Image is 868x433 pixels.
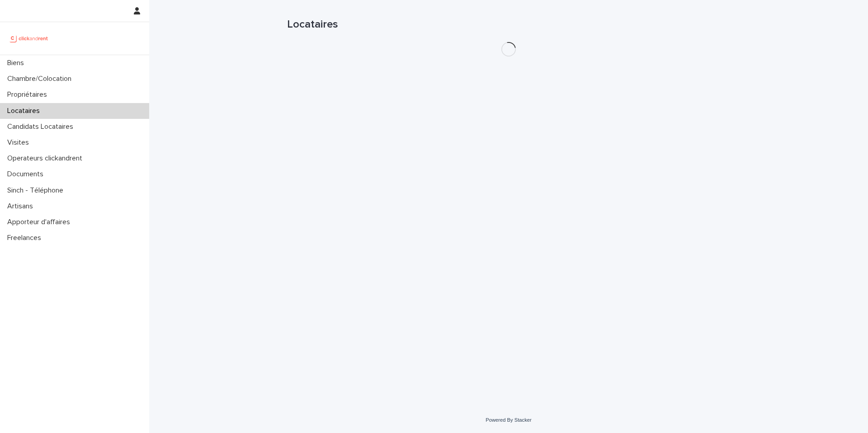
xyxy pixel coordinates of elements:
p: Sinch - Téléphone [4,186,71,195]
p: Operateurs clickandrent [4,154,90,163]
p: Documents [4,170,51,179]
a: Powered By Stacker [486,417,531,423]
p: Freelances [4,234,48,242]
p: Locataires [4,107,47,115]
p: Propriétaires [4,90,54,99]
img: UCB0brd3T0yccxBKYDjQ [7,29,51,47]
p: Artisans [4,202,40,211]
p: Biens [4,59,31,67]
p: Chambre/Colocation [4,75,79,83]
p: Visites [4,138,36,147]
h1: Locataires [287,18,730,31]
p: Apporteur d'affaires [4,218,77,226]
p: Candidats Locataires [4,122,80,131]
